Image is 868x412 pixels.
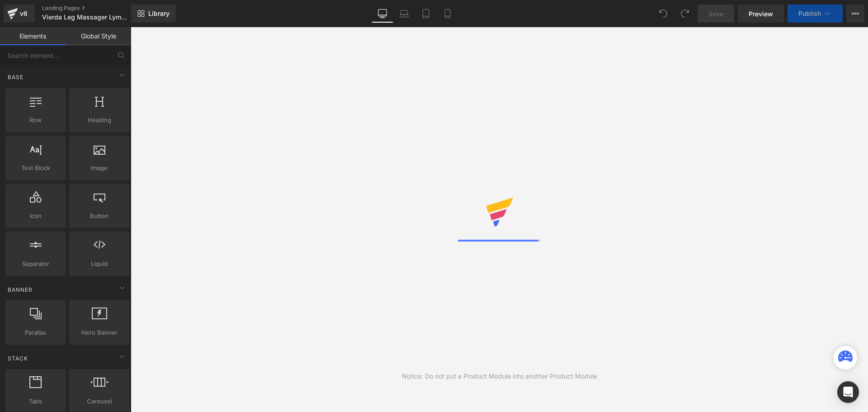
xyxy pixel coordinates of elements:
span: Tabs [8,397,63,406]
button: More [846,5,864,23]
span: Preview [749,9,773,19]
span: Parallax [8,328,63,337]
span: Base [7,73,24,81]
span: Stack [7,354,29,363]
span: Heading [72,115,127,125]
a: Desktop [372,5,393,23]
span: Icon [8,211,63,221]
div: Open Intercom Messenger [837,381,859,403]
span: Library [148,9,170,18]
a: Landing Pages [42,5,146,12]
button: Publish [788,5,843,23]
a: Preview [738,5,784,23]
button: Redo [676,5,694,23]
span: Liquid [72,259,127,269]
span: Banner [7,285,33,294]
span: Separator [8,259,63,269]
span: Carousel [72,397,127,406]
a: v6 [4,5,35,23]
button: Undo [654,5,672,23]
span: Publish [798,10,821,17]
a: Tablet [415,5,437,23]
a: Mobile [437,5,458,23]
div: Notice: Do not put a Product Module into another Product Module [402,371,597,381]
span: Save [708,9,723,19]
a: Laptop [393,5,415,23]
a: Global Style [66,27,131,45]
span: Vierda Leg Massager Lymphadema [42,14,129,21]
span: Hero Banner [72,328,127,337]
div: v6 [18,8,29,19]
span: Text Block [8,163,63,173]
span: Button [72,211,127,221]
span: Row [8,115,63,125]
span: Image [72,163,127,173]
a: New Library [131,5,176,23]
